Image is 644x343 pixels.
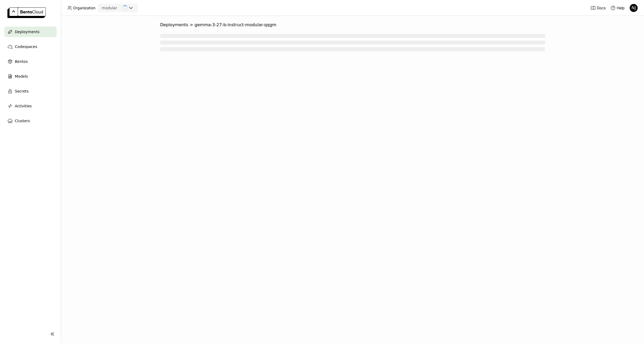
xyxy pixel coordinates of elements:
[7,7,46,18] img: logo
[4,101,57,111] a: Activities
[15,73,28,80] span: Models
[15,58,28,65] span: Bentos
[15,43,37,50] span: Codespaces
[590,5,606,11] a: Docs
[102,5,117,11] div: modular
[4,71,57,82] a: Models
[4,116,57,126] a: Clusters
[15,103,32,109] span: Activities
[629,4,638,12] div: Newton Jain
[4,86,57,96] a: Secrets
[597,6,606,10] span: Docs
[15,29,39,35] span: Deployments
[4,56,57,67] a: Bentos
[630,4,638,12] div: NJ
[118,6,118,11] input: Selected modular.
[188,22,195,28] span: >
[15,118,30,124] span: Clusters
[617,6,625,10] span: Help
[610,5,625,11] div: Help
[160,22,545,28] nav: Breadcrumbs navigation
[160,22,188,28] span: Deployments
[73,6,95,10] span: Organization
[15,88,29,94] span: Secrets
[194,22,276,28] span: gemma-3-27-b-instruct-modular-qqgm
